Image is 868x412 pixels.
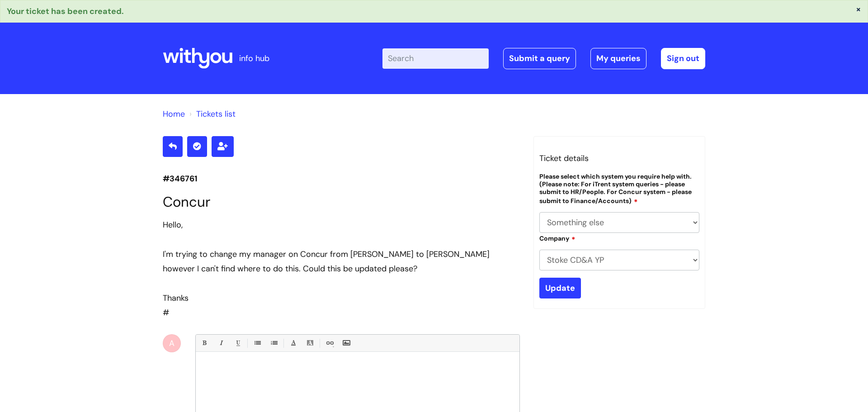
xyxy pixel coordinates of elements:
[187,107,236,121] li: Tickets list
[324,337,335,349] a: Link
[382,48,705,69] div: | -
[163,194,520,210] h1: Concur
[539,278,581,298] input: Update
[198,337,210,349] a: Bold (Ctrl-B)
[856,5,861,13] button: ×
[232,337,243,349] a: Underline(Ctrl-U)
[163,247,520,276] div: I'm trying to change my manager on Concur from [PERSON_NAME] to [PERSON_NAME] however I can't fin...
[539,151,699,166] h3: Ticket details
[163,218,520,232] div: Hello,
[163,291,520,305] div: Thanks
[196,109,236,119] a: Tickets list
[288,337,299,349] a: Font Color
[239,51,269,66] p: info hub
[661,48,705,69] a: Sign out
[163,107,185,121] li: Solution home
[382,48,489,68] input: Search
[268,337,279,349] a: 1. Ordered List (Ctrl-Shift-8)
[340,337,352,349] a: Insert Image...
[539,233,576,242] label: Company
[251,337,263,349] a: • Unordered List (Ctrl-Shift-7)
[503,48,576,69] a: Submit a query
[590,48,646,69] a: My queries
[215,337,226,349] a: Italic (Ctrl-I)
[163,218,520,320] div: #
[163,334,181,352] div: A
[539,173,699,205] label: Please select which system you require help with. (Please note: For iTrent system queries - pleas...
[304,337,316,349] a: Back Color
[163,171,520,186] p: #346761
[163,109,185,119] a: Home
